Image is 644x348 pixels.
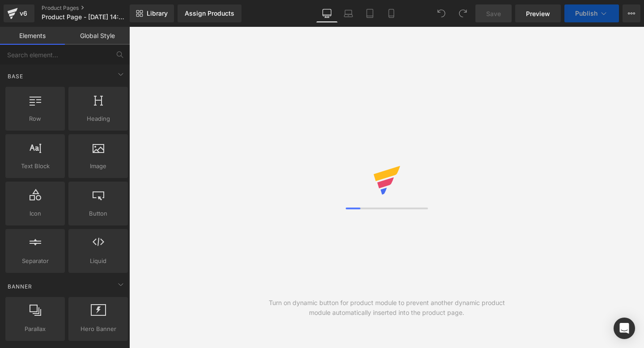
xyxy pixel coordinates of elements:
[8,256,62,266] span: Separator
[8,114,62,123] span: Row
[432,4,450,22] button: Undo
[42,13,127,21] span: Product Page - [DATE] 14:29:58
[71,161,125,171] span: Image
[381,4,402,22] a: Mobile
[7,282,33,291] span: Banner
[359,4,381,22] a: Tablet
[71,114,125,123] span: Heading
[564,4,619,22] button: Publish
[4,4,34,22] a: v6
[454,4,472,22] button: Redo
[614,318,635,339] div: Open Intercom Messenger
[147,9,168,17] span: Library
[486,9,501,18] span: Save
[338,4,359,22] a: Laptop
[71,324,125,334] span: Hero Banner
[526,9,550,18] span: Preview
[258,298,516,318] div: Turn on dynamic button for product module to prevent another dynamic product module automatically...
[42,4,144,12] a: Product Pages
[130,4,174,22] a: New Library
[185,10,234,17] div: Assign Products
[8,209,62,218] span: Icon
[7,72,24,81] span: Base
[65,27,130,45] a: Global Style
[575,10,597,17] span: Publish
[18,8,29,19] div: v6
[623,4,640,22] button: More
[71,209,125,218] span: Button
[515,4,561,22] a: Preview
[8,161,62,171] span: Text Block
[8,324,62,334] span: Parallax
[316,4,338,22] a: Desktop
[71,256,125,266] span: Liquid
